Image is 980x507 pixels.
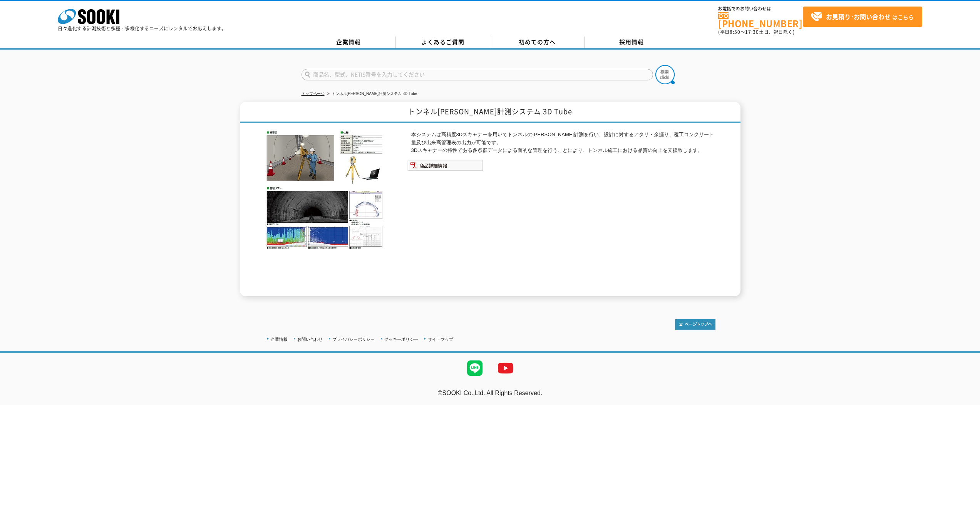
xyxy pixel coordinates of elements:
p: 本システムは高精度3Dスキャナーを用いてトンネルの[PERSON_NAME]計測を行い、設計に対するアタリ・余掘り、覆工コンクリート量及び出来高管理表の出力が可能です。 3Dスキャナーの特性であ... [411,131,715,155]
img: トンネル内空計測システム 3D Tube [265,131,384,250]
a: 企業情報 [302,37,396,48]
img: 商品詳細情報システム [407,160,483,171]
img: LINE [459,353,490,384]
img: btn_search.png [655,65,675,84]
a: クッキーポリシー [384,337,418,342]
input: 商品名、型式、NETIS番号を入力してください [302,69,653,80]
a: 初めての方へ [490,37,585,48]
span: 8:50 [730,28,740,35]
img: YouTube [490,353,521,384]
strong: お見積り･お問い合わせ [826,12,891,21]
a: 企業情報 [271,337,288,342]
a: 商品詳細情報システム [407,164,483,170]
a: サイトマップ [428,337,453,342]
span: はこちら [811,11,914,23]
a: お問い合わせ [297,337,323,342]
a: テストMail [950,397,980,404]
li: トンネル[PERSON_NAME]計測システム 3D Tube [326,90,417,98]
a: よくあるご質問 [396,37,490,48]
span: 17:30 [745,28,759,35]
p: 日々進化する計測技術と多種・多様化するニーズにレンタルでお応えします。 [58,26,226,31]
a: お見積り･お問い合わせはこちら [803,7,922,27]
span: お電話でのお問い合わせは [718,7,803,11]
a: トップページ [302,92,325,96]
a: プライバシーポリシー [332,337,375,342]
a: 採用情報 [585,37,679,48]
span: (平日 ～ 土日、祝日除く) [718,28,794,35]
img: トップページへ [675,319,715,330]
span: 初めての方へ [519,38,556,46]
a: [PHONE_NUMBER] [718,12,803,28]
h1: トンネル[PERSON_NAME]計測システム 3D Tube [240,102,740,123]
